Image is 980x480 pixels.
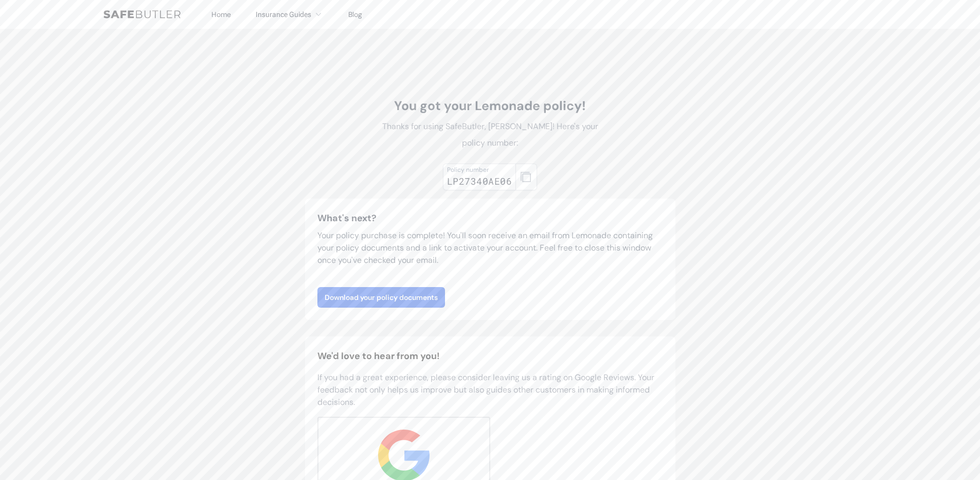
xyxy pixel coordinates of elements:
img: SafeButler Text Logo [103,10,181,19]
p: Thanks for using SafeButler, [PERSON_NAME]! Here's your policy number: [375,118,605,151]
div: Policy number [447,166,512,174]
a: Home [211,10,231,19]
h2: We'd love to hear from you! [317,349,663,363]
h1: You got your Lemonade policy! [375,98,605,114]
a: Blog [348,10,362,19]
button: Insurance Guides [256,8,324,21]
p: If you had a great experience, please consider leaving us a rating on Google Reviews. Your feedba... [317,371,663,408]
h3: What's next? [317,211,663,225]
a: Download your policy documents [317,287,445,308]
p: Your policy purchase is complete! You'll soon receive an email from Lemonade containing your poli... [317,229,663,266]
div: LP27340AE06 [447,174,512,188]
